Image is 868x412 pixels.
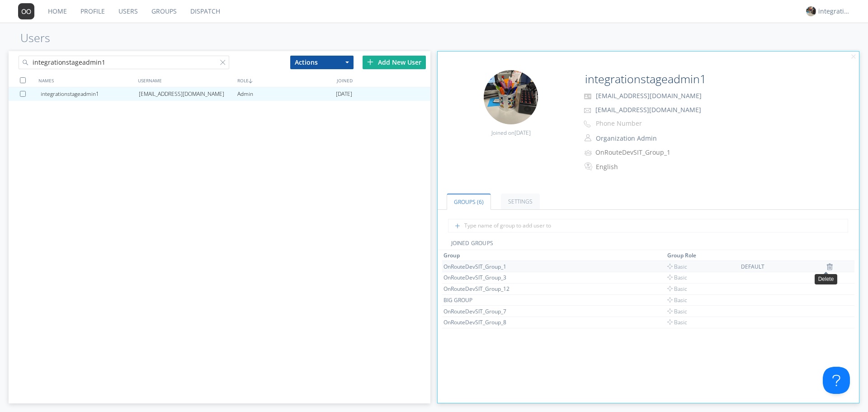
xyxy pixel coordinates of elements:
div: integrationstageadmin1 [818,7,852,16]
img: In groups with Translation enabled, this user's messages will be automatically translated to and ... [585,161,594,172]
div: Add New User [363,56,426,69]
div: integrationstageadmin1 [41,87,139,101]
img: plus.svg [367,59,373,65]
div: English [596,162,671,171]
div: NAMES [36,74,136,87]
div: OnRouteDevSIT_Group_1 [443,263,511,270]
a: Settings [501,194,540,209]
div: OnRouteDevSIT_Group_7 [443,308,511,315]
th: Toggle SortBy [740,250,825,261]
th: Toggle SortBy [666,250,740,261]
div: OnRouteDevSIT_Group_3 [443,274,511,281]
div: Admin [237,87,336,101]
span: Basic [667,308,687,315]
span: [DATE] [514,129,531,137]
img: cancel.svg [850,54,857,60]
input: Type name of group to add user to [448,219,849,232]
div: ROLE [235,74,335,87]
div: USERNAME [136,74,235,87]
div: [EMAIL_ADDRESS][DOMAIN_NAME] [139,87,237,101]
div: OnRouteDevSIT_Group_12 [443,285,511,293]
img: icon-alert-users-thin-outline.svg [585,147,593,159]
span: Basic [667,318,687,326]
span: Delete [818,276,834,282]
span: Basic [667,263,687,270]
img: f4e8944a4fa4411c9b97ff3ae987ed99 [484,70,538,124]
div: DEFAULT [741,263,809,270]
span: Basic [667,296,687,304]
div: OnRouteDevSIT_Group_8 [443,318,511,326]
iframe: Toggle Customer Support [823,367,850,394]
span: [DATE] [336,87,352,101]
div: BIG GROUP [443,296,511,304]
a: Groups (6) [447,194,491,210]
span: [EMAIL_ADDRESS][DOMAIN_NAME] [596,91,702,100]
button: Actions [290,56,354,69]
input: Name [581,70,727,88]
input: Search users [19,56,229,69]
div: JOINED GROUPS [438,239,859,250]
img: 373638.png [18,3,34,19]
div: JOINED [335,74,434,87]
span: Joined on [491,129,531,137]
div: OnRouteDevSIT_Group_1 [595,148,671,157]
span: Basic [667,274,687,281]
button: Organization Admin [593,132,683,145]
a: integrationstageadmin1[EMAIL_ADDRESS][DOMAIN_NAME]Admin[DATE] [9,87,430,101]
span: Basic [667,285,687,293]
img: icon-trash.svg [826,263,833,270]
img: phone-outline.svg [584,120,591,128]
span: [EMAIL_ADDRESS][DOMAIN_NAME] [595,105,701,114]
img: f4e8944a4fa4411c9b97ff3ae987ed99 [806,6,816,16]
th: Toggle SortBy [442,250,666,261]
img: person-outline.svg [585,134,591,142]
